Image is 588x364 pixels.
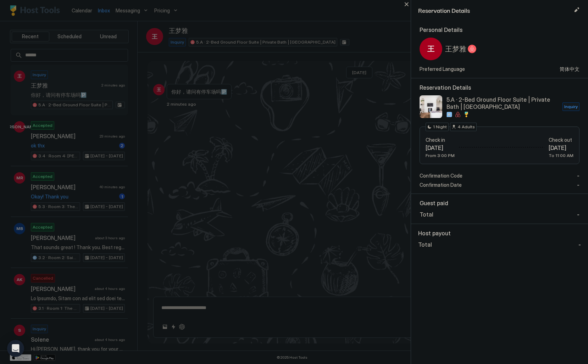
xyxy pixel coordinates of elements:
span: Confirmation Date [420,182,462,188]
span: Check in [426,137,455,143]
span: From 3:00 PM [426,153,455,158]
span: Total [420,211,433,218]
span: - [577,173,579,179]
div: listing image [420,95,442,118]
span: 1 Night [433,124,447,130]
span: 4 Adults [457,124,475,130]
span: 王 [427,44,434,54]
span: - [577,211,579,218]
span: Reservation Details [418,6,571,15]
span: 王梦雅 [445,45,466,54]
span: Inquiry [564,103,578,110]
span: - [577,182,579,188]
span: To 11:00 AM [549,153,573,158]
span: Confirmation Code [420,173,462,179]
span: 5.A · 2-Bed Ground Floor Suite | Private Bath | [GEOGRAPHIC_DATA] [446,96,560,110]
span: Guest paid [420,200,579,207]
div: Open Intercom Messenger [7,340,24,357]
span: Reservation Details [420,84,579,91]
span: Check out [549,137,573,143]
span: 简体中文 [560,66,579,72]
span: Preferred Language [420,66,465,72]
span: Personal Details [420,26,579,33]
span: Total [418,241,432,248]
span: [DATE] [426,144,455,151]
span: [DATE] [549,144,573,151]
span: - [578,241,581,248]
button: Edit reservation [572,6,581,14]
span: Host payout [418,230,581,237]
